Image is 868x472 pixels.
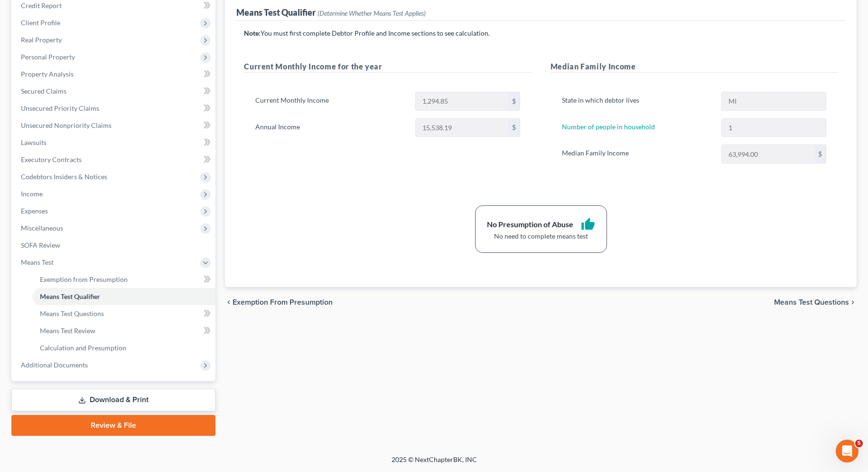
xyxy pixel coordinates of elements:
[32,288,215,305] a: Means Test Qualifier
[21,36,62,44] span: Real Property
[21,87,66,95] span: Secured Claims
[416,92,508,110] input: 0.00
[13,66,215,83] a: Property Analysis
[21,241,60,249] span: SOFA Review
[562,123,655,131] a: Number of people in household
[21,173,107,181] span: Codebtors Insiders & Notices
[32,271,215,288] a: Exemption from Presumption
[13,151,215,168] a: Executory Contracts
[21,19,60,27] span: Client Profile
[836,440,859,462] iframe: Intercom live chat
[21,258,54,266] span: Means Test
[32,305,215,322] a: Means Test Questions
[32,322,215,339] a: Means Test Review
[21,138,47,146] span: Lawsuits
[32,339,215,356] a: Calculation and Presumption
[251,118,411,137] label: Annual Income
[251,92,411,111] label: Current Monthly Income
[855,440,863,447] span: 5
[416,119,508,137] input: 0.00
[40,275,128,283] span: Exemption from Presumption
[40,292,100,300] span: Means Test Qualifier
[13,117,215,134] a: Unsecured Nonpriority Claims
[21,104,99,112] span: Unsecured Priority Claims
[244,29,838,38] p: You must first complete Debtor Profile and Income sections to see calculation.
[13,83,215,100] a: Secured Claims
[21,155,82,164] span: Executory Contracts
[40,309,104,318] span: Means Test Questions
[557,92,717,111] label: State in which debtor lives
[244,29,261,37] strong: Note:
[581,217,595,231] i: thumb_up
[722,145,814,163] input: 0.00
[487,231,595,241] div: No need to complete means test
[236,7,426,18] div: Means Test Qualifier
[21,70,74,78] span: Property Analysis
[21,1,62,10] span: Credit Report
[722,92,826,110] input: State
[551,61,838,73] h5: Median Family Income
[225,299,333,306] button: chevron_left Exemption from Presumption
[21,361,88,369] span: Additional Documents
[11,389,215,411] a: Download & Print
[21,121,112,129] span: Unsecured Nonpriority Claims
[21,207,48,215] span: Expenses
[557,144,717,164] label: Median Family Income
[774,299,857,306] button: Means Test Questions chevron_right
[225,299,233,306] i: chevron_left
[21,190,43,198] span: Income
[164,455,705,472] div: 2025 © NextChapterBK, INC
[508,119,520,137] div: $
[233,299,333,306] span: Exemption from Presumption
[13,100,215,117] a: Unsecured Priority Claims
[40,327,95,335] span: Means Test Review
[774,299,849,306] span: Means Test Questions
[814,145,826,163] div: $
[11,415,215,436] a: Review & File
[317,9,426,17] span: (Determine Whether Means Test Applies)
[508,92,520,110] div: $
[13,237,215,254] a: SOFA Review
[487,219,573,230] div: No Presumption of Abuse
[722,119,826,137] input: --
[13,134,215,151] a: Lawsuits
[21,53,75,61] span: Personal Property
[849,299,857,306] i: chevron_right
[244,61,531,73] h5: Current Monthly Income for the year
[40,344,126,352] span: Calculation and Presumption
[21,224,63,232] span: Miscellaneous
